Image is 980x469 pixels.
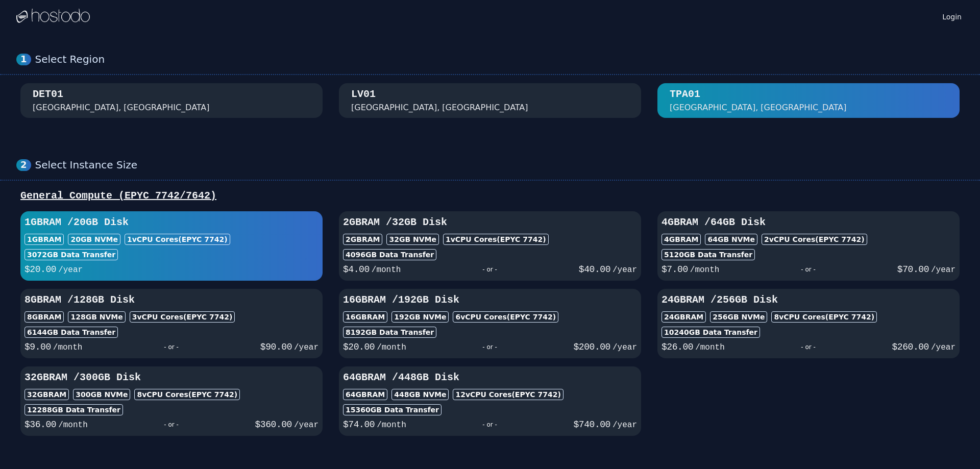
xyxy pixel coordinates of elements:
[294,343,318,352] span: /year
[661,249,755,260] div: 5120 GB Data Transfer
[705,234,757,245] div: 64 GB NVMe
[377,343,406,352] span: /month
[351,87,376,102] div: LV01
[33,102,210,114] div: [GEOGRAPHIC_DATA], [GEOGRAPHIC_DATA]
[130,311,235,323] div: 3 vCPU Cores (EPYC 7742)
[453,389,563,400] div: 12 vCPU Cores (EPYC 7742)
[657,83,960,118] button: TPA01 [GEOGRAPHIC_DATA], [GEOGRAPHIC_DATA]
[24,311,64,323] div: 8GB RAM
[33,87,63,102] div: DET01
[931,343,955,352] span: /year
[343,264,370,275] span: $ 4.00
[574,342,610,352] span: $ 200.00
[406,340,574,354] div: - or -
[24,327,118,338] div: 6144 GB Data Transfer
[24,342,51,352] span: $ 9.00
[670,102,847,114] div: [GEOGRAPHIC_DATA], [GEOGRAPHIC_DATA]
[343,215,637,230] h3: 2GB RAM / 32 GB Disk
[24,215,318,230] h3: 1GB RAM / 20 GB Disk
[343,404,442,415] div: 15360 GB Data Transfer
[386,234,439,245] div: 32 GB NVMe
[343,234,382,245] div: 2GB RAM
[690,265,720,275] span: /month
[897,264,929,275] span: $ 70.00
[88,417,255,432] div: - or -
[574,419,610,430] span: $ 740.00
[343,293,637,307] h3: 16GB RAM / 192 GB Disk
[16,9,90,24] img: Logo
[24,404,123,415] div: 12288 GB Data Transfer
[377,421,406,430] span: /month
[661,311,706,323] div: 24GB RAM
[661,327,760,338] div: 10240 GB Data Transfer
[657,289,960,358] button: 24GBRAM /256GB Disk24GBRAM256GB NVMe8vCPU Cores(EPYC 7742)10240GB Data Transfer$26.00/month- or -...
[24,389,69,400] div: 32GB RAM
[612,421,637,430] span: /year
[16,159,31,171] div: 2
[725,340,892,354] div: - or -
[24,419,56,430] span: $ 36.00
[24,249,118,260] div: 3072 GB Data Transfer
[695,343,725,352] span: /month
[294,421,318,430] span: /year
[339,83,641,118] button: LV01 [GEOGRAPHIC_DATA], [GEOGRAPHIC_DATA]
[710,311,767,323] div: 256 GB NVMe
[134,389,240,400] div: 8 vCPU Cores (EPYC 7742)
[657,211,960,281] button: 4GBRAM /64GB Disk4GBRAM64GB NVMe2vCPU Cores(EPYC 7742)5120GB Data Transfer$7.00/month- or -$70.00...
[406,417,574,432] div: - or -
[931,265,955,275] span: /year
[16,54,31,65] div: 1
[391,311,449,323] div: 192 GB NVMe
[343,342,375,352] span: $ 20.00
[612,265,637,275] span: /year
[343,389,387,400] div: 64GB RAM
[372,265,401,275] span: /month
[24,293,318,307] h3: 8GB RAM / 128 GB Disk
[255,419,292,430] span: $ 360.00
[661,234,701,245] div: 4GB RAM
[351,102,528,114] div: [GEOGRAPHIC_DATA], [GEOGRAPHIC_DATA]
[24,371,318,385] h3: 32GB RAM / 300 GB Disk
[661,342,693,352] span: $ 26.00
[661,293,955,307] h3: 24GB RAM / 256 GB Disk
[73,389,130,400] div: 300 GB NVMe
[940,10,964,22] a: Login
[20,366,323,436] button: 32GBRAM /300GB Disk32GBRAM300GB NVMe8vCPU Cores(EPYC 7742)12288GB Data Transfer$36.00/month- or -...
[68,311,125,323] div: 128 GB NVMe
[53,343,83,352] span: /month
[343,419,375,430] span: $ 74.00
[339,289,641,358] button: 16GBRAM /192GB Disk16GBRAM192GB NVMe6vCPU Cores(EPYC 7742)8192GB Data Transfer$20.00/month- or -$...
[20,289,323,358] button: 8GBRAM /128GB Disk8GBRAM128GB NVMe3vCPU Cores(EPYC 7742)6144GB Data Transfer$9.00/month- or -$90....
[892,342,929,352] span: $ 260.00
[762,234,867,245] div: 2 vCPU Cores (EPYC 7742)
[16,189,964,203] div: General Compute (EPYC 7742/7642)
[719,262,897,277] div: - or -
[20,83,323,118] button: DET01 [GEOGRAPHIC_DATA], [GEOGRAPHIC_DATA]
[771,311,877,323] div: 8 vCPU Cores (EPYC 7742)
[453,311,558,323] div: 6 vCPU Cores (EPYC 7742)
[82,340,260,354] div: - or -
[661,264,688,275] span: $ 7.00
[391,389,449,400] div: 448 GB NVMe
[20,211,323,281] button: 1GBRAM /20GB Disk1GBRAM20GB NVMe1vCPU Cores(EPYC 7742)3072GB Data Transfer$20.00/year
[579,264,610,275] span: $ 40.00
[35,53,964,66] div: Select Region
[661,215,955,230] h3: 4GB RAM / 64 GB Disk
[68,234,120,245] div: 20 GB NVMe
[443,234,549,245] div: 1 vCPU Cores (EPYC 7742)
[260,342,292,352] span: $ 90.00
[58,421,88,430] span: /month
[670,87,700,102] div: TPA01
[343,371,637,385] h3: 64GB RAM / 448 GB Disk
[343,327,436,338] div: 8192 GB Data Transfer
[343,249,436,260] div: 4096 GB Data Transfer
[24,264,56,275] span: $ 20.00
[35,159,964,171] div: Select Instance Size
[401,262,578,277] div: - or -
[24,234,64,245] div: 1GB RAM
[339,211,641,281] button: 2GBRAM /32GB Disk2GBRAM32GB NVMe1vCPU Cores(EPYC 7742)4096GB Data Transfer$4.00/month- or -$40.00...
[58,265,83,275] span: /year
[339,366,641,436] button: 64GBRAM /448GB Disk64GBRAM448GB NVMe12vCPU Cores(EPYC 7742)15360GB Data Transfer$74.00/month- or ...
[125,234,230,245] div: 1 vCPU Cores (EPYC 7742)
[343,311,387,323] div: 16GB RAM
